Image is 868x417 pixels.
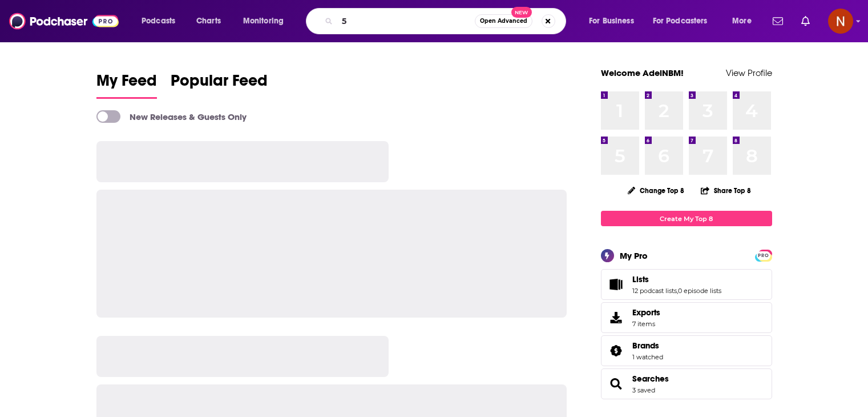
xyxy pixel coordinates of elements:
span: More [732,13,752,29]
span: Logged in as AdelNBM [828,9,853,34]
a: Welcome AdelNBM! [601,67,684,78]
span: Lists [601,269,772,300]
span: Exports [605,310,628,326]
a: Charts [189,12,228,30]
a: Show notifications dropdown [768,11,788,31]
span: Charts [196,13,221,29]
a: Lists [605,276,628,292]
span: Lists [632,274,649,284]
a: View Profile [726,67,772,78]
button: open menu [235,12,298,30]
a: 1 watched [632,353,663,361]
button: open menu [724,12,766,30]
span: Searches [601,368,772,399]
button: Show profile menu [828,9,853,34]
a: Show notifications dropdown [797,11,814,31]
a: Exports [601,302,772,333]
a: Popular Feed [171,71,268,99]
button: open menu [581,12,648,30]
span: Open Advanced [480,18,527,24]
a: 0 episode lists [678,287,721,295]
span: My Feed [96,71,157,97]
a: Brands [605,343,628,359]
span: Exports [632,307,660,318]
span: Brands [601,335,772,366]
button: Change Top 8 [621,183,692,198]
a: Searches [605,376,628,392]
a: Searches [632,374,669,384]
span: New [511,7,532,18]
button: Share Top 8 [700,179,752,202]
input: Search podcasts, credits, & more... [337,12,475,30]
a: 3 saved [632,386,655,394]
span: Monitoring [243,13,284,29]
span: , [677,287,678,295]
img: Podchaser - Follow, Share and Rate Podcasts [9,10,119,32]
button: Open AdvancedNew [475,14,532,28]
span: Brands [632,340,659,351]
span: PRO [757,251,770,260]
button: open menu [645,12,724,30]
a: PRO [757,251,770,259]
a: Lists [632,274,721,284]
span: For Business [589,13,634,29]
a: My Feed [96,71,157,99]
button: open menu [134,12,190,30]
div: My Pro [620,250,648,261]
a: Brands [632,340,663,351]
a: 12 podcast lists [632,287,677,295]
img: User Profile [828,9,853,34]
span: For Podcasters [653,13,708,29]
span: Popular Feed [171,71,268,97]
a: Create My Top 8 [601,211,772,226]
span: 7 items [632,320,660,328]
div: Search podcasts, credits, & more... [317,8,577,34]
span: Podcasts [142,13,175,29]
a: New Releases & Guests Only [96,110,247,123]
